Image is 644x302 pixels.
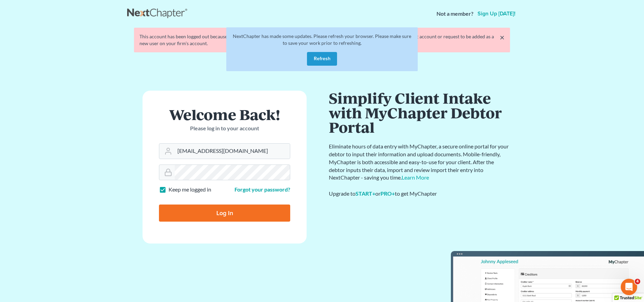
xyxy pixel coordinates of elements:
a: START+ [355,190,375,197]
h1: Welcome Back! [159,107,290,122]
iframe: Intercom live chat [621,279,637,295]
label: Keep me logged in [169,186,211,194]
span: 4 [635,279,640,284]
div: This account has been logged out because someone new has initiated a new session with the same lo... [139,33,505,47]
span: NextChapter has made some updates. Please refresh your browser. Please make sure to save your wor... [233,33,411,46]
a: Learn More [402,174,429,181]
a: Forgot your password? [234,186,290,193]
a: × [500,33,505,41]
div: Upgrade to or to get MyChapter [329,190,510,198]
p: Please log in to your account [159,124,290,132]
a: Sign up [DATE]! [476,11,517,16]
h1: Simplify Client Intake with MyChapter Debtor Portal [329,91,510,134]
input: Email Address [175,144,290,159]
input: Log In [159,205,290,222]
a: PRO+ [380,190,395,197]
p: Eliminate hours of data entry with MyChapter, a secure online portal for your debtor to input the... [329,143,510,182]
strong: Not a member? [437,10,473,18]
button: Refresh [307,52,337,66]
